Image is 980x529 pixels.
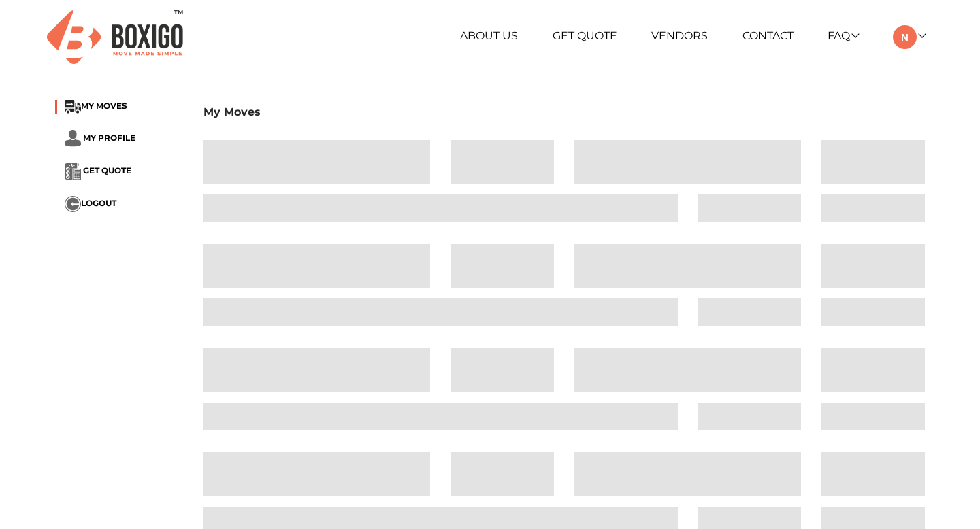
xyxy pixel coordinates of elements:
span: MY PROFILE [83,132,135,142]
img: Boxigo [47,10,183,64]
span: MY MOVES [81,101,127,111]
h3: My Moves [203,105,925,118]
a: Get Quote [553,29,617,42]
img: ... [65,163,81,180]
img: ... [65,100,81,114]
span: LOGOUT [81,198,116,208]
a: Vendors [651,29,708,42]
a: ...MY MOVES [65,101,127,111]
a: About Us [460,29,518,42]
a: ... GET QUOTE [65,165,131,175]
a: Contact [742,29,794,42]
a: ... MY PROFILE [65,132,135,142]
img: ... [65,196,81,212]
a: FAQ [828,29,858,42]
span: GET QUOTE [83,165,131,175]
button: ...LOGOUT [65,196,116,212]
img: ... [65,130,81,147]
